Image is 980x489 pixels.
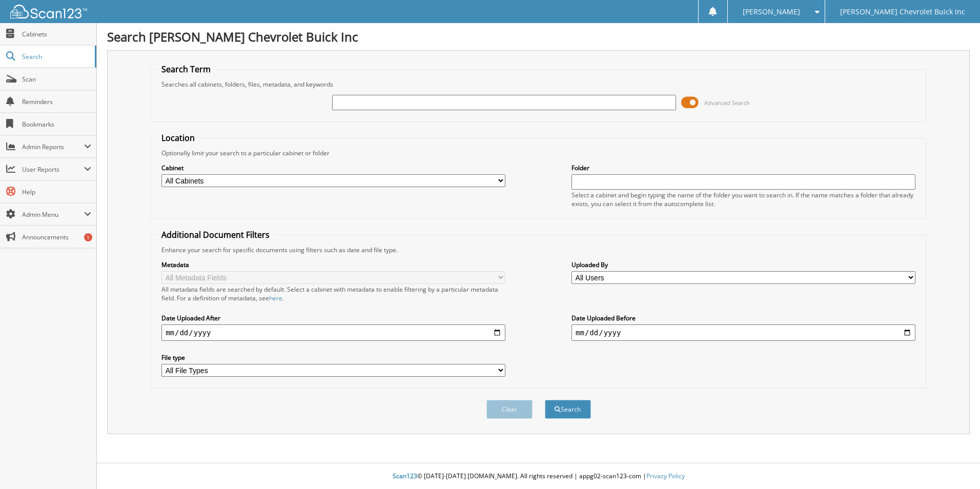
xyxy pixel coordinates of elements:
[161,285,505,302] div: All metadata fields are searched by default. Select a cabinet with metadata to enable filtering b...
[571,164,915,172] label: Folder
[22,75,91,84] span: Scan
[571,191,915,208] div: Select a cabinet and begin typing the name of the folder you want to search in. If the name match...
[743,9,800,15] span: [PERSON_NAME]
[571,324,915,341] input: end
[393,472,417,480] span: Scan123
[161,164,505,172] label: Cabinet
[269,294,282,302] a: here
[486,400,533,419] button: Clear
[156,246,921,254] div: Enhance your search for specific documents using filters such as date and file type.
[107,28,970,45] h1: Search [PERSON_NAME] Chevrolet Buick Inc
[156,64,216,75] legend: Search Term
[545,400,591,419] button: Search
[156,80,921,89] div: Searches all cabinets, folders, files, metadata, and keywords
[22,30,91,38] span: Cabinets
[22,165,84,174] span: User Reports
[84,233,92,241] div: 1
[704,99,750,107] span: Advanced Search
[97,464,980,489] div: © [DATE]-[DATE] [DOMAIN_NAME]. All rights reserved | appg02-scan123-com |
[22,97,91,106] span: Reminders
[161,353,505,362] label: File type
[161,324,505,341] input: start
[161,260,505,269] label: Metadata
[22,120,91,129] span: Bookmarks
[571,314,915,322] label: Date Uploaded Before
[571,260,915,269] label: Uploaded By
[156,132,200,144] legend: Location
[840,9,965,15] span: [PERSON_NAME] Chevrolet Buick Inc
[22,188,91,196] span: Help
[22,233,91,241] span: Announcements
[22,52,90,61] span: Search
[646,472,685,480] a: Privacy Policy
[22,142,84,151] span: Admin Reports
[156,149,921,157] div: Optionally limit your search to a particular cabinet or folder
[22,210,84,219] span: Admin Menu
[10,5,87,18] img: scan123-logo-white.svg
[156,229,275,240] legend: Additional Document Filters
[161,314,505,322] label: Date Uploaded After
